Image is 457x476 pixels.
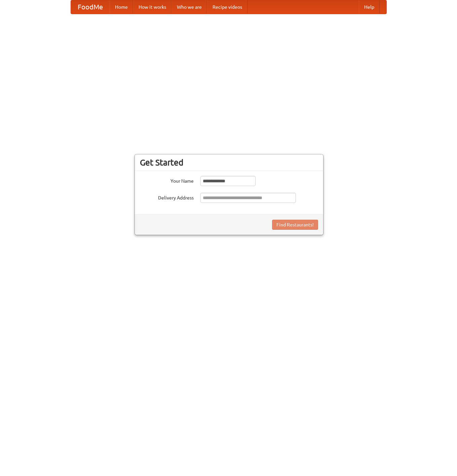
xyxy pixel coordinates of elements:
a: Help [359,0,380,14]
a: How it works [133,0,172,14]
a: FoodMe [71,0,110,14]
button: Find Restaurants! [272,220,318,230]
a: Recipe videos [207,0,247,14]
h3: Get Started [140,157,318,168]
label: Delivery Address [140,193,194,201]
a: Who we are [172,0,207,14]
label: Your Name [140,176,194,184]
a: Home [110,0,133,14]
